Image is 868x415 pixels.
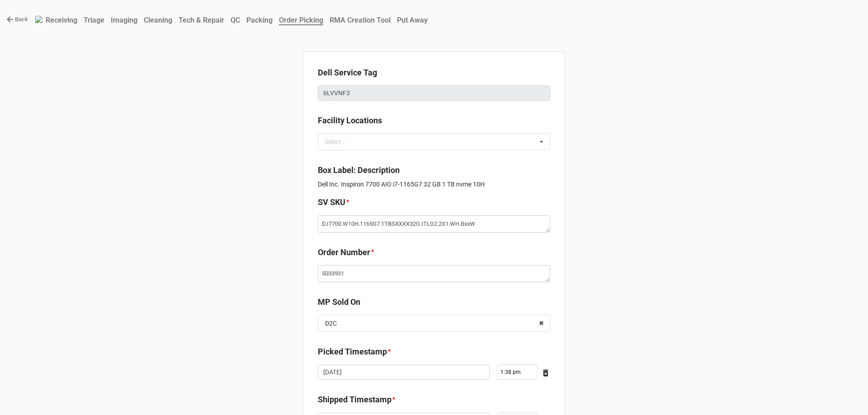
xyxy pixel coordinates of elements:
[80,11,108,29] a: Triage
[318,265,550,282] textarea: 5033931
[108,11,141,29] a: Imaging
[325,320,337,326] div: D2C
[318,393,392,406] label: Shipped Timestamp
[279,16,323,25] b: Order Picking
[318,365,490,380] input: Date
[497,364,538,380] input: Time
[318,66,377,79] label: Dell Service Tag
[318,215,550,233] textarea: D.I7700.W10H.1165G7.1TBSXXXX32G.ITLG2.2X1.WH.BxxW
[179,16,224,24] b: Tech & Repair
[318,180,550,189] p: Dell Inc. Inspiron 7700 AIO i7-1165G7 32 GB 1 TB nvme 10H
[84,16,104,24] b: Triage
[326,11,394,29] a: RMA Creation Tool
[276,11,326,29] a: Order Picking
[318,296,360,308] label: MP Sold On
[318,114,382,127] label: Facility Locations
[322,136,361,147] div: Select ...
[243,11,276,29] a: Packing
[246,16,273,24] b: Packing
[175,11,227,29] a: Tech & Repair
[111,16,137,24] b: Imaging
[35,16,42,23] img: RexiLogo.png
[141,11,175,29] a: Cleaning
[397,16,428,24] b: Put Away
[42,11,80,29] a: Receiving
[318,246,370,259] label: Order Number
[318,345,387,358] label: Picked Timestamp
[227,11,243,29] a: QC
[46,16,77,24] b: Receiving
[330,16,391,24] b: RMA Creation Tool
[318,165,400,175] b: Box Label: Description
[231,16,240,24] b: QC
[144,16,172,24] b: Cleaning
[6,15,28,24] a: Back
[318,196,345,209] label: SV SKU
[394,11,431,29] a: Put Away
